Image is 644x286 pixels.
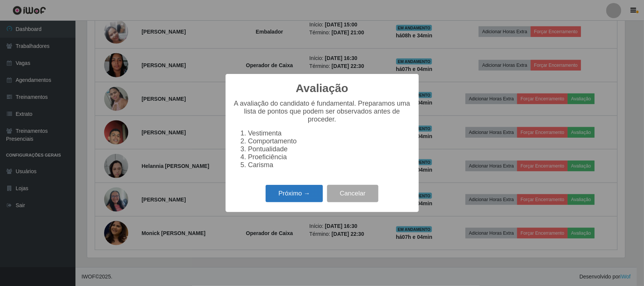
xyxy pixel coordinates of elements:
[248,153,411,161] li: Proeficiência
[248,161,411,169] li: Carisma
[248,137,411,145] li: Comportamento
[248,129,411,137] li: Vestimenta
[233,100,411,123] p: A avaliação do candidato é fundamental. Preparamos uma lista de pontos que podem ser observados a...
[296,81,348,95] h2: Avaliação
[248,145,411,153] li: Pontualidade
[327,185,378,203] button: Cancelar
[266,185,323,203] button: Próximo →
